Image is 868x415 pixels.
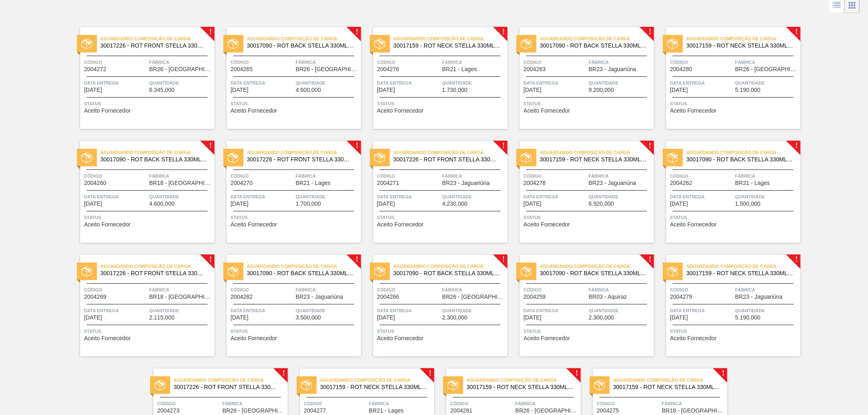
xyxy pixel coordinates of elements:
img: status [374,266,385,277]
span: Quantidade [149,193,212,201]
span: BR26 - Uberlândia [516,408,579,414]
span: Fábrica [735,58,798,66]
span: Fábrica [442,172,505,180]
span: Código [524,172,587,180]
span: 2004265 [231,66,253,72]
span: Código [157,400,221,408]
span: 30017226 - ROT FRONT STELLA 330ML PM20 429 [101,270,208,276]
span: 2004269 [84,294,107,300]
span: 04/09/2025 [84,315,102,321]
span: Aguardando Composição de Carga [394,148,507,156]
span: Quantidade [735,306,798,315]
span: Status [231,100,359,108]
span: BR18 - Pernambuco [149,180,212,186]
span: Código [450,400,514,408]
a: !statusAguardando Composição de Carga30017159 - ROT NECK STELLA 330ML 429Código2004280FábricaBR26... [654,27,800,129]
img: status [155,380,165,391]
span: Status [84,213,212,222]
span: Código [670,286,733,294]
span: Quantidade [149,79,212,87]
span: BR26 - Uberlândia [223,408,286,414]
a: !statusAguardando Composição de Carga30017090 - ROT BACK STELLA 330ML 429Código2004260FábricaBR18... [68,141,214,243]
span: 2004270 [231,180,253,186]
span: Status [84,100,212,108]
img: status [521,152,531,163]
span: 2004272 [84,66,107,72]
span: 3.500,000 [296,315,321,321]
span: Quantidade [442,193,505,201]
span: Quantidade [296,79,359,87]
span: Quantidade [296,193,359,201]
span: 2004282 [231,294,253,300]
span: Aguardando Composição de Carga [101,35,214,43]
span: 5.190,000 [735,87,761,93]
span: Aguardando Composição de Carga [101,148,214,156]
span: 30017090 - ROT BACK STELLA 330ML 429 [247,43,354,49]
span: Código [84,58,147,66]
span: Fábrica [735,172,798,180]
span: 29/08/2025 [524,201,542,207]
span: Quantidade [589,306,652,315]
span: Fábrica [442,58,505,66]
span: 27/08/2025 [231,201,249,207]
span: 30017090 - ROT BACK STELLA 330ML 429 [394,270,501,276]
a: !statusAguardando Composição de Carga30017226 - ROT FRONT STELLA 330ML PM20 429Código2004270Fábri... [214,141,361,243]
span: 20/08/2025 [84,87,102,93]
span: Quantidade [589,193,652,201]
span: Fábrica [589,172,652,180]
span: Quantidade [735,79,798,87]
span: Fábrica [149,172,212,180]
span: Data entrega [377,79,440,87]
span: Data entrega [84,79,147,87]
span: Fábrica [442,286,505,294]
span: BR26 - Uberlândia [442,294,505,300]
span: BR21 - Lages [442,66,477,72]
span: 25/08/2025 [84,201,102,207]
span: Código [231,286,294,294]
span: Status [524,100,652,108]
span: Status [670,100,798,108]
span: Status [84,327,212,335]
span: 5.190,000 [735,315,761,321]
a: !statusAguardando Composição de Carga30017159 - ROT NECK STELLA 330ML 429Código2004279FábricaBR23... [654,255,800,356]
span: Data entrega [377,193,440,201]
span: Aceito Fornecedor [84,108,131,114]
span: Fábrica [516,400,579,408]
img: status [521,39,531,49]
span: BR23 - Jaguariúna [735,294,783,300]
span: Aceito Fornecedor [670,222,717,228]
span: 30017159 - ROT NECK STELLA 330ML 429 [320,384,428,390]
span: 30017226 - ROT FRONT STELLA 330ML PM20 429 [174,384,281,390]
span: BR23 - Jaguariúna [589,180,636,186]
span: BR03 - Aquiraz [589,294,627,300]
span: Código [377,286,440,294]
span: BR23 - Jaguariúna [296,294,343,300]
span: Aguardando Composição de Carga [247,35,361,43]
span: Quantidade [735,193,798,201]
span: 30017090 - ROT BACK STELLA 330ML 429 [101,156,208,163]
span: Aceito Fornecedor [84,335,131,341]
span: Código [670,58,733,66]
span: Aceito Fornecedor [670,335,717,341]
span: Aceito Fornecedor [231,108,277,114]
span: 30017159 - ROT NECK STELLA 330ML 429 [467,384,574,390]
span: 1.700,000 [296,201,321,207]
span: 2004273 [157,408,180,414]
span: 30017090 - ROT BACK STELLA 330ML 429 [540,43,647,49]
span: Fábrica [662,400,725,408]
img: status [448,380,458,391]
span: Código [524,286,587,294]
span: 30017226 - ROT FRONT STELLA 330ML PM20 429 [394,156,501,163]
span: 15/09/2025 [670,315,688,321]
span: Aceito Fornecedor [84,222,131,228]
span: 30017090 - ROT BACK STELLA 330ML 429 [540,270,647,276]
span: 29/08/2025 [377,201,395,207]
img: status [81,39,92,49]
a: !statusAguardando Composição de Carga30017090 - ROT BACK STELLA 330ML 429Código2004282FábricaBR23... [214,255,361,356]
span: 2004263 [524,66,546,72]
span: 30017159 - ROT NECK STELLA 330ML 429 [613,384,721,390]
span: Código [304,400,367,408]
span: 6.920,000 [589,201,614,207]
span: 30017090 - ROT BACK STELLA 330ML 429 [247,270,354,276]
span: Fábrica [735,286,798,294]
